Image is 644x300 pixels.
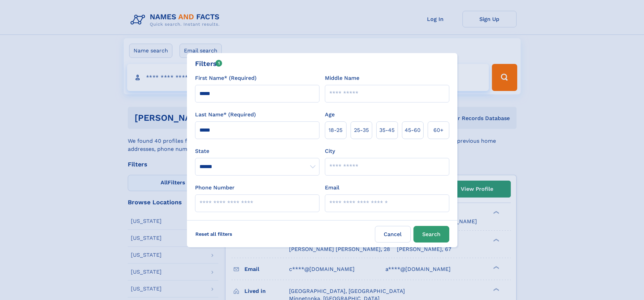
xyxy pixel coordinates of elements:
[325,111,335,119] label: Age
[354,126,369,134] span: 25‑35
[413,226,449,243] button: Search
[379,126,395,134] span: 35‑45
[325,74,359,82] label: Middle Name
[195,147,319,155] label: State
[325,184,339,192] label: Email
[325,147,335,155] label: City
[195,59,222,69] div: Filters
[433,126,444,134] span: 60+
[329,126,342,134] span: 18‑25
[191,226,237,242] label: Reset all filters
[195,184,235,192] label: Phone Number
[195,74,257,82] label: First Name* (Required)
[405,126,421,134] span: 45‑60
[195,111,256,119] label: Last Name* (Required)
[375,226,411,243] label: Cancel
